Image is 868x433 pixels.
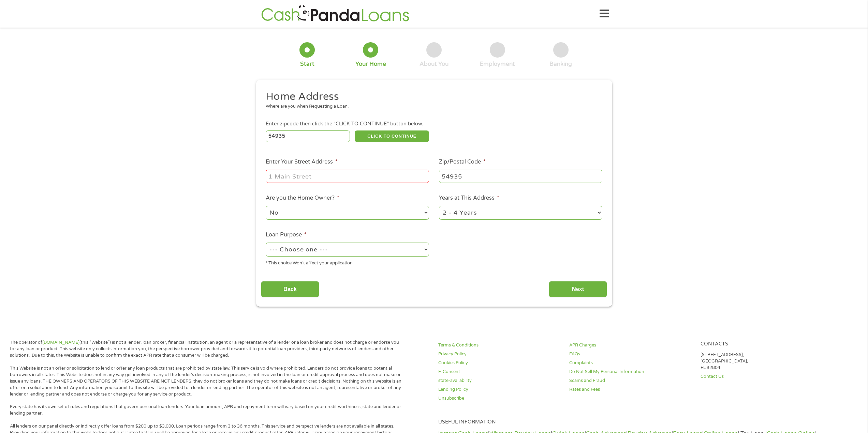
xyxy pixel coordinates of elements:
[266,120,602,128] div: Enter zipcode then click the "CLICK TO CONTINUE" button below.
[549,60,572,68] div: Banking
[261,281,319,298] input: Back
[701,352,823,371] p: [STREET_ADDRESS], [GEOGRAPHIC_DATA], FL 32804.
[439,195,499,202] label: Years at This Address
[10,404,403,417] p: Every state has its own set of rules and regulations that govern personal loan lenders. Your loan...
[438,342,561,349] a: Terms & Conditions
[266,103,597,110] div: Where are you when Requesting a Loan.
[438,419,823,426] h4: Useful Information
[569,351,692,357] a: FAQs
[438,369,561,375] a: E-Consent
[10,365,403,397] p: This Website is not an offer or solicitation to lend or offer any loan products that are prohibit...
[438,360,561,366] a: Cookies Policy
[420,60,448,68] div: About You
[266,130,350,142] input: Enter Zipcode (e.g 01510)
[439,158,486,166] label: Zip/Postal Code
[569,342,692,349] a: APR Charges
[569,369,692,375] a: Do Not Sell My Personal Information
[569,386,692,393] a: Rates and Fees
[701,373,823,380] a: Contact Us
[266,158,338,166] label: Enter Your Street Address
[549,281,607,298] input: Next
[438,386,561,393] a: Lending Policy
[300,60,314,68] div: Start
[701,341,823,347] h4: Contacts
[569,360,692,366] a: Complaints
[266,195,339,202] label: Are you the Home Owner?
[355,60,386,68] div: Your Home
[266,90,597,104] h2: Home Address
[438,377,561,384] a: state-availability
[438,351,561,357] a: Privacy Policy
[266,231,307,238] label: Loan Purpose
[266,170,429,183] input: 1 Main Street
[438,395,561,402] a: Unsubscribe
[42,340,79,345] a: [DOMAIN_NAME]
[259,4,411,24] img: GetLoanNow Logo
[355,130,429,142] button: CLICK TO CONTINUE
[10,339,403,359] p: The operator of (this “Website”) is not a lender, loan broker, financial institution, an agent or...
[480,60,515,68] div: Employment
[266,258,429,267] div: * This choice Won’t affect your application
[569,377,692,384] a: Scams and Fraud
